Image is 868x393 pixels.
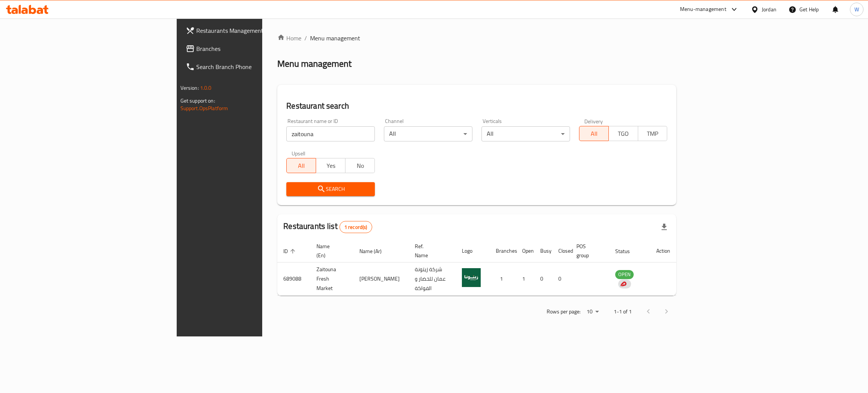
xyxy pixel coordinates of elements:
span: W [854,5,859,14]
th: Logo [456,239,490,263]
td: شركة زيتونة عمان للخضار و الفواكة [409,263,456,296]
img: Zaitouna Fresh Market [462,268,481,287]
td: [PERSON_NAME] [353,263,409,296]
td: 0 [534,263,552,296]
td: 0 [552,263,570,296]
span: OPEN [615,270,634,279]
span: Search Branch Phone [196,62,316,71]
span: Restaurants Management [196,26,316,35]
span: All [290,160,313,171]
th: Action [650,239,676,263]
button: No [345,158,375,173]
span: TGO [612,128,635,139]
th: Busy [534,239,552,263]
th: Open [516,239,534,263]
a: Restaurants Management [180,21,322,40]
span: Status [615,247,640,256]
img: delivery hero logo [620,281,627,287]
div: Jordan [762,5,776,14]
span: Ref. Name [415,242,447,260]
nav: breadcrumb [277,34,676,43]
span: TMP [641,128,665,139]
span: Name (Ar) [359,247,391,256]
td: 1 [490,263,516,296]
span: 1 record(s) [340,224,372,231]
div: Menu-management [680,5,726,14]
h2: Restaurants list [283,221,372,233]
span: Search [292,184,369,194]
input: Search for restaurant name or ID.. [286,126,375,141]
button: All [286,158,316,173]
p: 1-1 of 1 [614,307,632,316]
button: Yes [316,158,345,173]
label: Delivery [584,118,603,124]
div: All [384,126,472,141]
span: 1.0.0 [200,83,212,93]
span: Yes [319,160,342,171]
td: 1 [516,263,534,296]
table: enhanced table [277,239,676,296]
button: All [579,126,609,141]
td: Zaitouna Fresh Market [310,263,353,296]
h2: Restaurant search [286,100,667,112]
a: Support.OpsPlatform [180,103,228,113]
span: Get support on: [180,96,215,106]
span: Branches [196,44,316,53]
div: All [481,126,570,141]
span: Version: [180,83,199,93]
p: Rows per page: [547,307,581,316]
a: Search Branch Phone [180,58,322,76]
div: Indicates that the vendor menu management has been moved to DH Catalog service [618,279,631,289]
th: Branches [490,239,516,263]
span: Menu management [310,34,360,43]
div: Total records count [339,221,372,233]
th: Closed [552,239,570,263]
span: ID [283,247,298,256]
button: TMP [638,126,668,141]
a: Branches [180,40,322,58]
span: No [348,160,372,171]
span: Name (En) [316,242,344,260]
button: TGO [608,126,638,141]
span: All [582,128,606,139]
div: Rows per page: [584,306,602,318]
span: POS group [576,242,601,260]
label: Upsell [292,150,306,156]
button: Search [286,182,375,196]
